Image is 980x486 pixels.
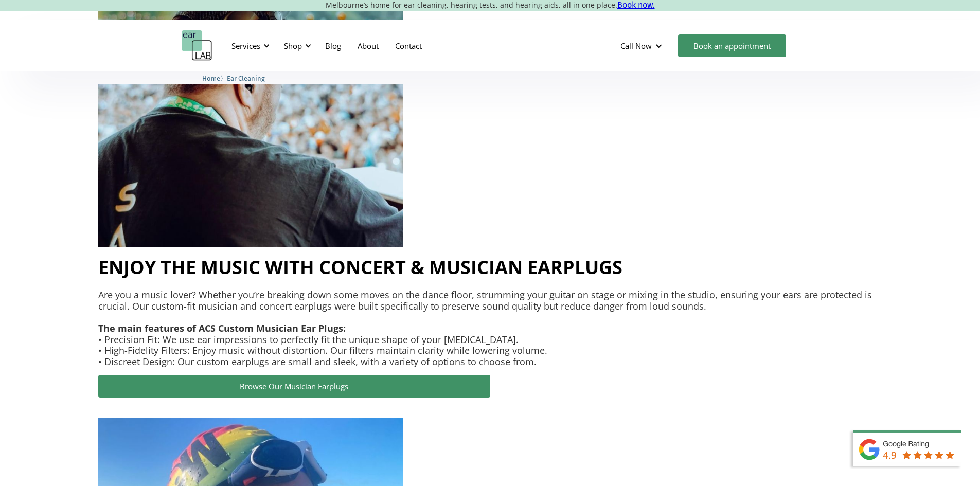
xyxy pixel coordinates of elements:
div: Call Now [620,41,652,51]
a: home [182,30,212,61]
a: About [349,31,387,61]
a: Contact [387,31,430,61]
strong: The main features of ACS Custom Musician Ear Plugs: [98,322,346,334]
a: Ear Cleaning [227,73,265,83]
a: Blog [317,31,349,61]
li: 〉 [202,73,227,84]
span: Ear Cleaning [227,75,265,82]
div: Shop [284,41,302,51]
a: Home [202,73,220,83]
span: Home [202,75,220,82]
div: Services [225,30,273,61]
a: Browse Our Musician Earplugs [98,375,490,398]
div: Services [231,41,260,51]
h2: Enjoy The Music With Concert & Musician Earplugs [98,256,882,279]
a: Book an appointment [678,34,786,57]
div: Shop [278,30,314,61]
div: Call Now [612,30,673,61]
p: Are you a music lover? Whether you’re breaking down some moves on the dance floor, strumming your... [98,290,882,367]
